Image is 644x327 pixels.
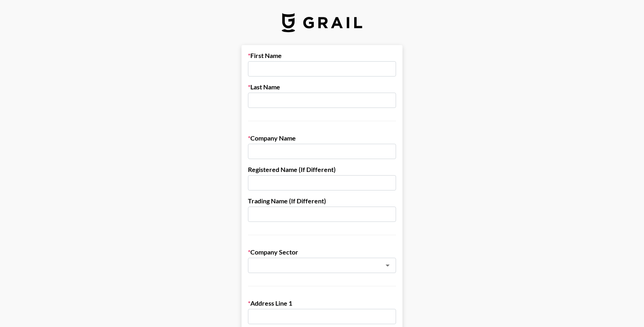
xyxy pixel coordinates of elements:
label: Address Line 1 [248,299,396,307]
button: Open [382,260,393,271]
label: First Name [248,52,396,60]
label: Company Name [248,134,396,142]
label: Company Sector [248,248,396,256]
label: Trading Name (If Different) [248,197,396,205]
label: Last Name [248,83,396,91]
label: Registered Name (If Different) [248,166,396,174]
img: Grail Talent Logo [282,13,362,32]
